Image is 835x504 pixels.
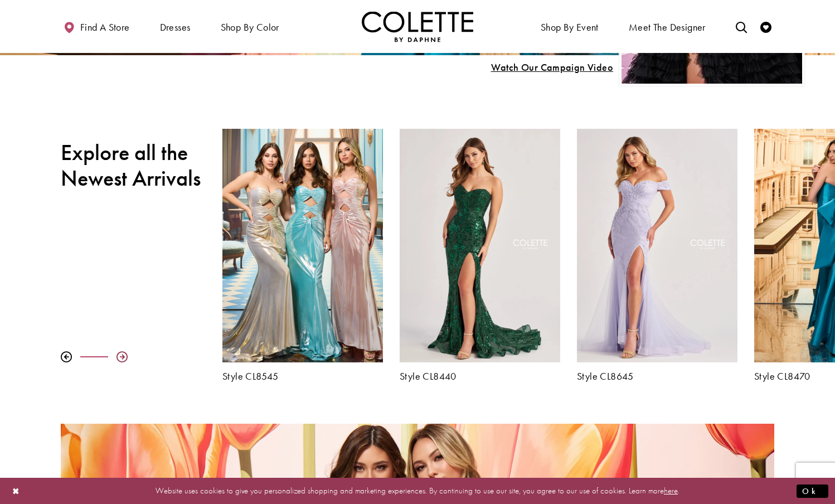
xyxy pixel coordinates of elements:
[362,11,473,42] img: Colette by Daphne
[400,129,560,362] a: Visit Colette by Daphne Style No. CL8440 Page
[61,140,206,191] h2: Explore all the Newest Arrivals
[218,11,282,42] span: Shop by color
[160,22,191,33] span: Dresses
[157,11,193,42] span: Dresses
[222,371,383,382] a: Style CL8545
[222,129,383,362] a: Visit Colette by Daphne Style No. CL8545 Page
[491,62,613,73] span: Play Slide #15 Video
[577,129,737,362] a: Visit Colette by Daphne Style No. CL8645 Page
[577,371,737,382] a: Style CL8645
[7,481,26,501] button: Close Dialog
[214,120,391,390] div: Colette by Daphne Style No. CL8545
[61,11,132,42] a: Find a store
[538,11,601,42] span: Shop By Event
[80,22,130,33] span: Find a store
[797,484,828,498] button: Submit Dialog
[569,120,746,390] div: Colette by Daphne Style No. CL8645
[733,11,750,42] a: Toggle search
[400,371,560,382] a: Style CL8440
[664,485,678,496] a: here
[362,11,473,42] a: Visit Home Page
[391,120,569,390] div: Colette by Daphne Style No. CL8440
[758,11,774,42] a: Check Wishlist
[221,22,279,33] span: Shop by color
[626,11,708,42] a: Meet the designer
[80,483,755,498] p: Website uses cookies to give you personalized shopping and marketing experiences. By continuing t...
[629,22,706,33] span: Meet the designer
[541,22,599,33] span: Shop By Event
